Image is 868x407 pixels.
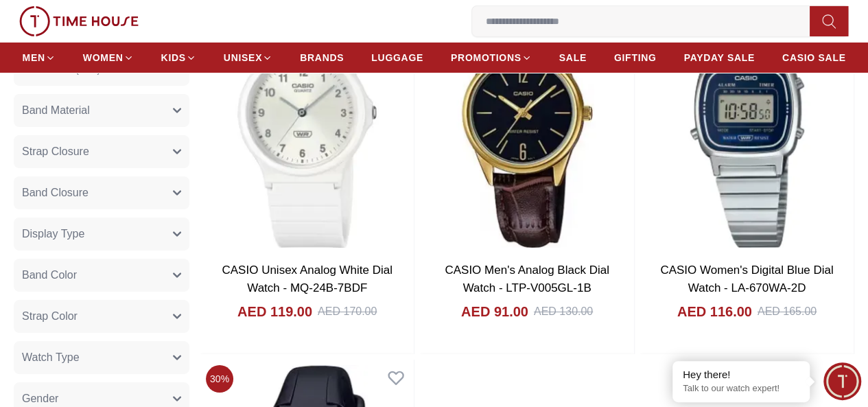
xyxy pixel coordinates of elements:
[14,341,189,374] button: Watch Type
[461,302,528,321] h4: AED 91.00
[318,303,377,320] div: AED 170.00
[300,45,344,70] a: BRANDS
[14,259,189,292] button: Band Color
[614,45,657,70] a: GIFTING
[22,185,89,201] span: Band Closure
[22,226,84,242] span: Display Type
[224,45,272,70] a: UNISEX
[22,143,89,160] span: Strap Closure
[445,264,609,294] a: CASIO Men's Analog Black Dial Watch - LTP-V005GL-1B
[14,300,189,333] button: Strap Color
[83,51,124,65] span: WOMEN
[161,51,186,65] span: KIDS
[683,45,754,70] a: PAYDAY SALE
[660,264,833,294] a: CASIO Women's Digital Blue Dial Watch - LA-670WA-2D
[683,51,754,65] span: PAYDAY SALE
[559,51,587,65] span: SALE
[300,51,344,65] span: BRANDS
[559,45,587,70] a: SALE
[683,368,799,382] div: Hey there!
[14,135,189,168] button: Strap Closure
[22,308,78,325] span: Strap Color
[22,391,58,407] span: Gender
[22,267,77,283] span: Band Color
[677,302,752,321] h4: AED 116.00
[23,45,56,70] a: MEN
[14,176,189,209] button: Band Closure
[14,94,189,127] button: Band Material
[451,45,532,70] a: PROMOTIONS
[237,302,312,321] h4: AED 119.00
[14,218,189,251] button: Display Type
[19,6,139,36] img: ...
[206,365,233,393] span: 30 %
[782,45,846,70] a: CASIO SALE
[371,51,423,65] span: LUGGAGE
[451,51,521,65] span: PROMOTIONS
[823,362,861,400] div: Chat Widget
[683,383,799,395] p: Talk to our watch expert!
[161,45,196,70] a: KIDS
[22,102,90,119] span: Band Material
[224,51,262,65] span: UNISEX
[614,51,657,65] span: GIFTING
[782,51,846,65] span: CASIO SALE
[83,45,134,70] a: WOMEN
[222,264,392,294] a: CASIO Unisex Analog White Dial Watch - MQ-24B-7BDF
[23,51,45,65] span: MEN
[22,349,80,366] span: Watch Type
[534,303,593,320] div: AED 130.00
[758,303,817,320] div: AED 165.00
[371,45,423,70] a: LUGGAGE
